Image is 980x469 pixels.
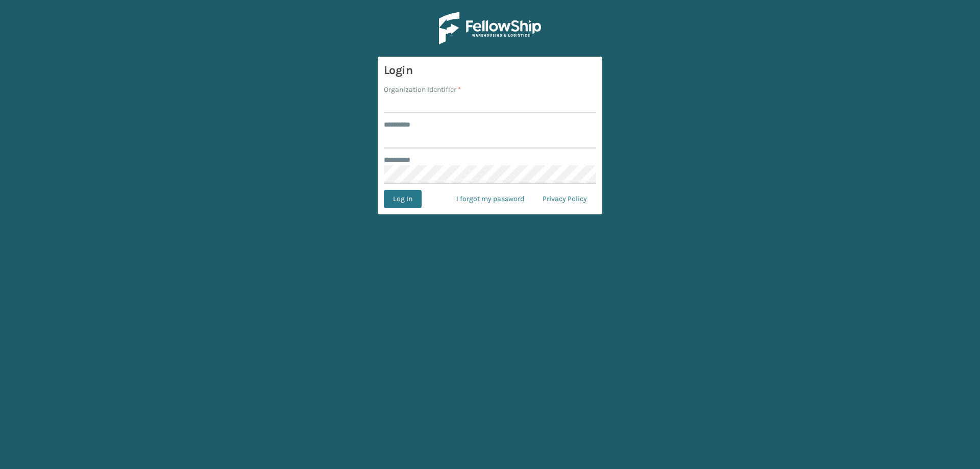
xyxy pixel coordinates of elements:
h3: Login [384,63,596,78]
a: I forgot my password [447,190,533,208]
a: Privacy Policy [533,190,596,208]
label: Organization Identifier [384,84,461,95]
button: Log In [384,190,422,208]
img: Logo [439,12,541,44]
